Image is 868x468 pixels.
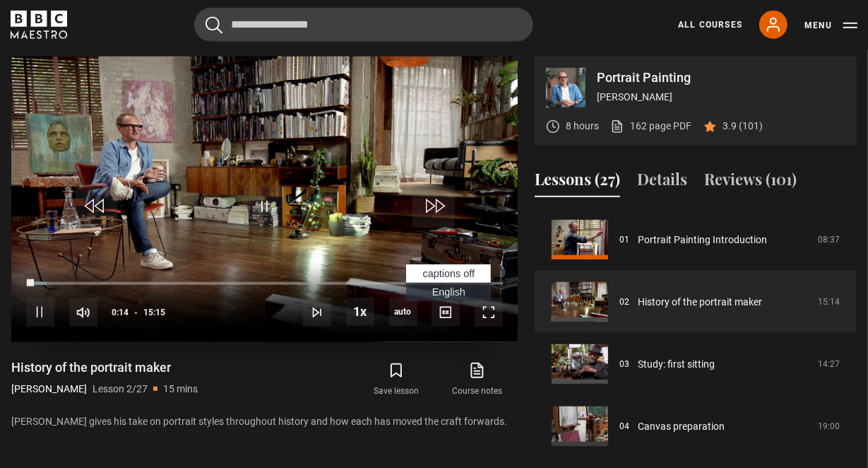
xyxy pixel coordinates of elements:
[535,168,620,197] button: Lessons (27)
[610,119,691,134] a: 162 page PDF
[723,119,763,134] p: 3.9 (101)
[566,119,599,134] p: 8 hours
[194,8,533,42] input: Search
[432,298,460,327] button: Captions
[389,298,417,327] div: Current quality: 360p
[11,414,518,429] p: [PERSON_NAME] gives his take on portrait styles throughout history and how each has moved the cra...
[26,298,54,327] button: Pause
[638,233,767,247] a: Portrait Painting Introduction
[389,298,417,327] span: auto
[26,282,503,285] div: Progress Bar
[11,359,198,376] h1: History of the portrait maker
[356,359,436,400] button: Save lesson
[637,168,687,197] button: Details
[134,308,138,317] span: -
[163,382,198,397] p: 15 mins
[475,298,503,327] button: Fullscreen
[638,419,725,434] a: Canvas preparation
[112,300,129,325] span: 0:14
[206,16,222,34] button: Submit the search query
[437,359,518,400] a: Course notes
[69,298,97,327] button: Mute
[93,382,148,397] p: Lesson 2/27
[638,357,715,372] a: Study: first sitting
[11,382,87,397] p: [PERSON_NAME]
[597,71,845,84] p: Portrait Painting
[11,57,518,341] video-js: Video Player
[346,298,374,326] button: Playback Rate
[678,18,742,31] a: All Courses
[423,268,475,279] span: captions off
[804,18,857,33] button: Toggle navigation
[432,286,465,298] span: English
[143,300,165,325] span: 15:15
[11,11,67,39] svg: BBC Maestro
[597,90,845,105] p: [PERSON_NAME]
[303,298,331,327] button: Next Lesson
[704,168,797,197] button: Reviews (101)
[638,295,762,310] a: History of the portrait maker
